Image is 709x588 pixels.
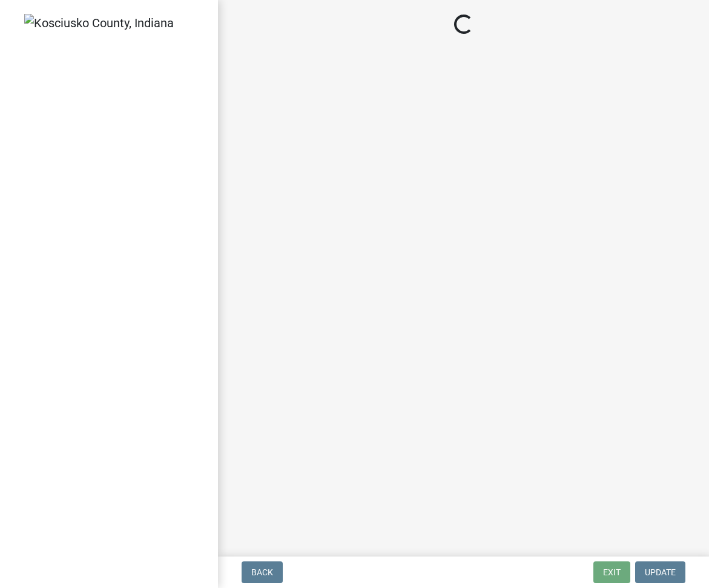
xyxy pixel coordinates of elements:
[242,561,283,583] button: Back
[251,567,273,577] span: Back
[593,561,630,583] button: Exit
[645,567,676,577] span: Update
[635,561,685,583] button: Update
[24,14,174,32] img: Kosciusko County, Indiana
